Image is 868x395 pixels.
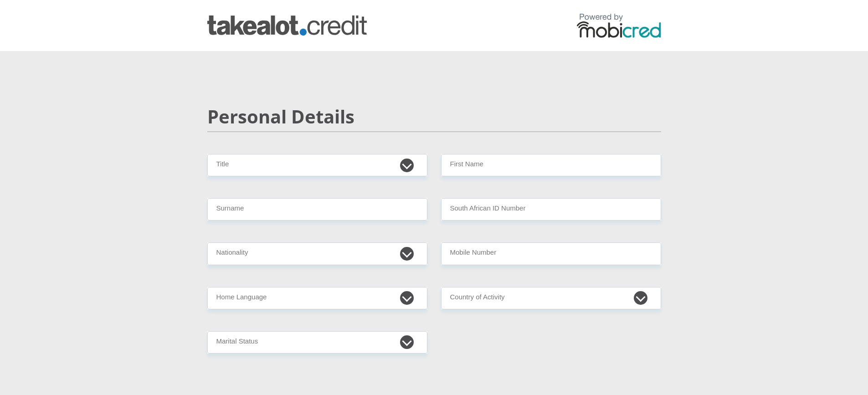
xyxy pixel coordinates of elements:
input: First Name [441,154,661,176]
input: Surname [207,198,427,221]
input: Contact Number [441,242,661,265]
input: ID Number [441,198,661,221]
img: takealot_credit logo [207,15,367,36]
img: powered by mobicred logo [577,13,661,38]
h2: Personal Details [207,106,661,128]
